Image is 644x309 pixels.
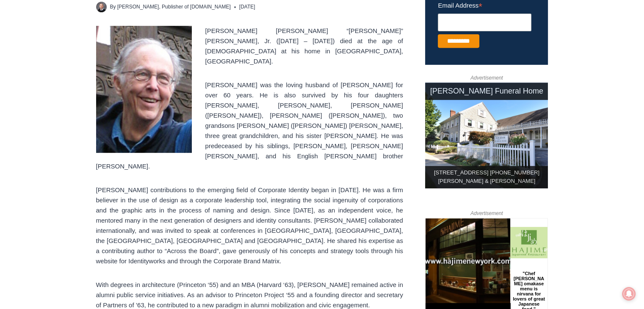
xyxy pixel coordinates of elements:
[214,0,400,82] div: Apply Now <> summer and RHS senior internships available
[425,83,548,100] div: [PERSON_NAME] Funeral Home
[462,74,511,82] span: Advertisement
[87,53,120,101] div: "Chef [PERSON_NAME] omakase menu is nirvana for lovers of great Japanese food."
[96,2,107,12] a: Author image
[0,85,85,105] a: Open Tues. - Sun. [PHONE_NUMBER]
[96,26,403,66] p: [PERSON_NAME] [PERSON_NAME] “[PERSON_NAME]” [PERSON_NAME], Jr. ([DATE] – [DATE]) died at the age ...
[96,80,403,171] p: [PERSON_NAME] was the loving husband of [PERSON_NAME] for over 60 years. He is also survived by h...
[239,3,255,11] time: [DATE]
[110,3,116,11] span: By
[55,11,209,27] div: Available for Private Home, Business, Club or Other Events
[425,166,548,189] div: [STREET_ADDRESS] [PHONE_NUMBER] [PERSON_NAME] & [PERSON_NAME]
[96,185,403,266] p: [PERSON_NAME] contributions to the emerging field of Corporate Identity began in [DATE]. He was a...
[96,26,192,153] img: Obituary - Otto Lucien -Tony- Spaeth, Jr.
[3,87,83,119] span: Open Tues. - Sun. [PHONE_NUMBER]
[252,3,306,39] a: Book [PERSON_NAME]'s Good Humor for Your Event
[117,4,231,10] a: [PERSON_NAME], Publisher of [DOMAIN_NAME]
[462,210,511,218] span: Advertisement
[221,84,392,103] span: Intern @ [DOMAIN_NAME]
[204,82,410,105] a: Intern @ [DOMAIN_NAME]
[258,9,295,33] h4: Book [PERSON_NAME]'s Good Humor for Your Event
